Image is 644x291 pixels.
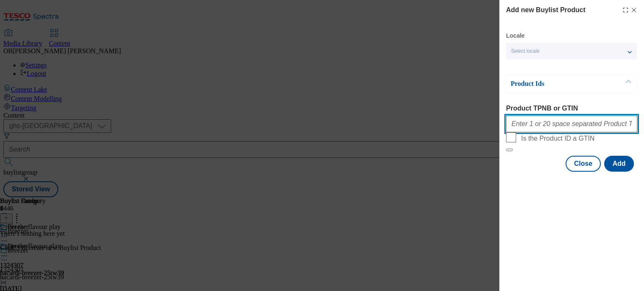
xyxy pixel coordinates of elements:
[566,156,601,172] button: Close
[506,116,637,132] input: Enter 1 or 20 space separated Product TPNB or GTIN
[506,43,637,59] button: Select locale
[506,5,585,15] h4: Add new Buylist Product
[511,80,599,88] p: Product Ids
[506,105,637,112] label: Product TPNB or GTIN
[521,135,595,142] span: Is the Product ID a GTIN
[604,156,634,172] button: Add
[506,33,525,38] label: Locale
[511,48,540,54] span: Select locale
